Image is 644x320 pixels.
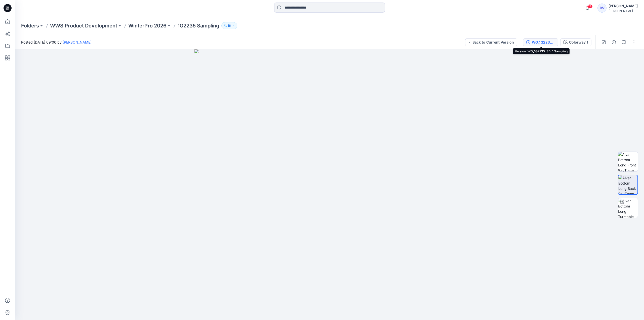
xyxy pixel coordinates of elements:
[587,4,593,8] span: 17
[560,38,591,46] button: Colorway 1
[21,22,39,29] a: Folders
[228,23,231,28] p: 16
[221,22,237,29] button: 16
[128,22,167,29] a: WinterPro 2026
[178,22,219,29] p: 1G2235 Sampling
[597,4,607,13] div: DV
[523,38,558,46] button: WO_1G2235-3D-1 Sampling
[610,38,618,46] button: Details
[618,152,638,171] img: Alvar Bottom Long Front RayTrace
[50,22,117,29] a: WWS Product Development
[618,175,637,194] img: Alvar Bottom Long Back RayTrace
[194,49,465,320] img: eyJhbGciOiJIUzI1NiIsImtpZCI6IjAiLCJzbHQiOiJzZXMiLCJ0eXAiOiJKV1QifQ.eyJkYXRhIjp7InR5cGUiOiJzdG9yYW...
[63,40,92,44] a: [PERSON_NAME]
[569,40,588,45] div: Colorway 1
[532,40,555,45] div: WO_1G2235-3D-1 Sampling
[618,198,638,218] img: Alvar Bottom Long Turntable RayTrace
[609,9,638,13] div: [PERSON_NAME]
[609,3,638,9] div: [PERSON_NAME]
[21,40,92,45] span: Posted [DATE] 09:00 by
[465,38,517,46] button: Back to Current Version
